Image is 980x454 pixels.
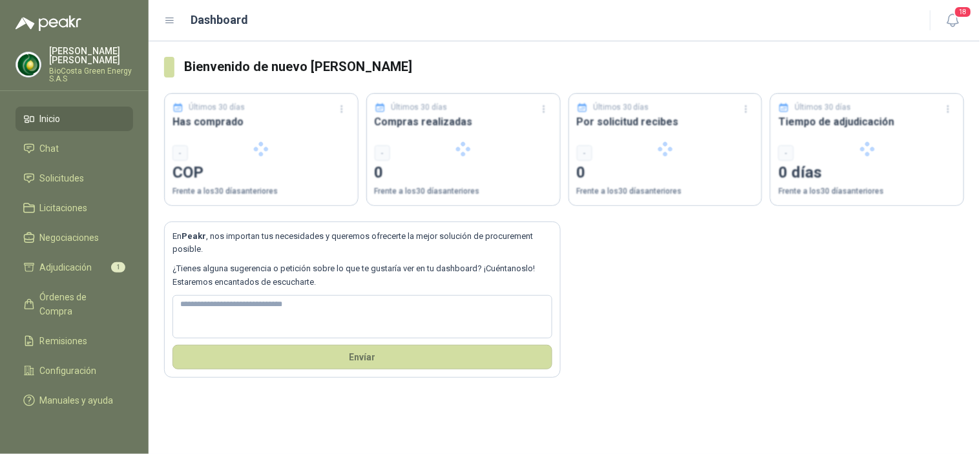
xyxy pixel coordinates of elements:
[185,57,964,77] h3: Bienvenido de nuevo [PERSON_NAME]
[40,290,121,318] span: Órdenes de Compra
[16,196,133,220] a: Licitaciones
[172,262,552,289] p: ¿Tienes alguna sugerencia o petición sobre lo que te gustaría ver en tu dashboard? ¡Cuéntanoslo! ...
[16,52,41,77] img: Company Logo
[49,67,133,83] p: BioCosta Green Energy S.A.S
[16,225,133,250] a: Negociaciones
[16,255,133,280] a: Adjudicación1
[40,201,88,215] span: Licitaciones
[172,230,552,256] p: En , nos importan tus necesidades y queremos ofrecerte la mejor solución de procurement posible.
[16,15,81,31] img: Logo peakr
[40,171,85,185] span: Solicitudes
[40,141,59,156] span: Chat
[40,393,114,408] span: Manuales y ayuda
[40,364,97,378] span: Configuración
[16,136,133,161] a: Chat
[16,388,133,413] a: Manuales y ayuda
[16,329,133,353] a: Remisiones
[40,260,92,274] span: Adjudicación
[16,285,133,324] a: Órdenes de Compra
[16,166,133,191] a: Solicitudes
[191,11,249,29] h1: Dashboard
[941,9,964,32] button: 18
[16,107,133,131] a: Inicio
[16,358,133,383] a: Configuración
[40,231,99,245] span: Negociaciones
[111,262,125,273] span: 1
[182,231,206,241] b: Peakr
[49,46,133,65] p: [PERSON_NAME] [PERSON_NAME]
[172,345,552,369] button: Envíar
[954,6,972,18] span: 18
[40,334,88,348] span: Remisiones
[40,112,61,126] span: Inicio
